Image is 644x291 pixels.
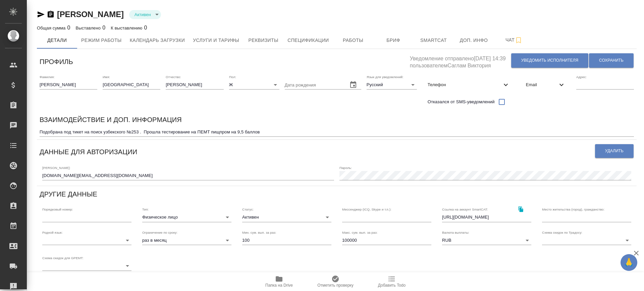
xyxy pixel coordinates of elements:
label: Валюта выплаты: [442,231,469,234]
button: Папка на Drive [251,272,307,291]
div: 0 [76,24,106,32]
h5: Уведомление отправлено [DATE] 14:39 пользователем Саглам Виктория [410,52,511,69]
label: Ограничение по сроку: [142,231,177,234]
button: Активен [132,12,153,17]
div: Русский [367,80,417,90]
div: Активен [129,10,161,19]
label: Тип: [142,208,149,211]
svg: Подписаться [515,36,523,44]
div: 0 [37,24,70,32]
a: [PERSON_NAME] [57,10,124,19]
span: Услуги и тарифы [193,36,239,45]
h6: Данные для авторизации [40,147,137,157]
span: Спецификации [287,36,329,45]
div: Телефон [422,77,515,92]
span: Детали [41,36,73,45]
label: Отчество: [166,75,181,78]
button: Добавить Todo [364,272,420,291]
label: Родной язык: [42,231,63,234]
span: Удалить [605,148,624,154]
p: К выставлению [111,25,144,31]
span: Режим работы [81,36,122,45]
label: Место жительства (город), гражданство: [542,208,604,211]
label: Статус: [242,208,254,211]
label: Порядковый номер: [42,208,73,211]
button: Отметить проверку [307,272,364,291]
span: Чат [498,36,530,44]
textarea: Подобрана под тикет на поиск узбекского №253 . Прошла тестирование на ПЕМТ пищпром на 9,5 баллов [40,129,634,134]
span: Доп. инфо [458,36,490,45]
label: Ссылка на аккаунт SmartCAT: [442,208,488,211]
span: Отказался от SMS-уведомлений [428,99,495,105]
span: Работы [337,36,369,45]
h6: Другие данные [40,189,97,199]
button: Сохранить [589,53,634,68]
button: 🙏 [621,254,637,271]
div: раз в месяц [142,236,231,245]
button: Скопировать ссылку [47,10,55,18]
span: Бриф [377,36,410,45]
div: Ж [229,80,279,90]
p: Выставлено [76,25,103,31]
label: Мин. сум. вып. за раз: [242,231,276,234]
label: Имя: [103,75,110,78]
label: Пол: [229,75,236,78]
label: Язык для уведомлений: [367,75,404,78]
span: Телефон [428,81,502,88]
span: Добавить Todo [378,283,406,288]
label: Мессенджер (ICQ, Skype и т.п.): [342,208,391,211]
span: Сохранить [599,58,624,63]
span: Уведомить исполнителя [521,58,578,63]
span: Email [526,81,557,88]
button: Скопировать ссылку [514,202,528,216]
button: Удалить [595,144,634,158]
label: Пароль: [339,166,352,169]
h6: Профиль [40,56,73,67]
span: Отметить проверку [317,283,353,288]
span: Календарь загрузки [130,36,185,45]
span: Реквизиты [247,36,279,45]
span: Папка на Drive [265,283,293,288]
p: Общая сумма [37,25,67,31]
div: RUB [442,236,531,245]
div: 0 [111,24,147,32]
button: Уведомить исполнителя [511,53,588,68]
h6: Взаимодействие и доп. информация [40,114,182,125]
label: Схема скидок по Традосу: [542,231,582,234]
button: Скопировать ссылку для ЯМессенджера [37,10,45,18]
span: Smartcat [418,36,450,45]
label: Схема скидок для GPEMT: [42,256,84,260]
label: Фамилия: [40,75,55,78]
span: 🙏 [623,255,635,270]
label: [PERSON_NAME]: [42,166,70,169]
div: Физическое лицо [142,213,231,222]
label: Адрес: [576,75,587,78]
div: Активен [242,213,331,222]
div: Email [521,77,571,92]
label: Макс. сум. вып. за раз: [342,231,378,234]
